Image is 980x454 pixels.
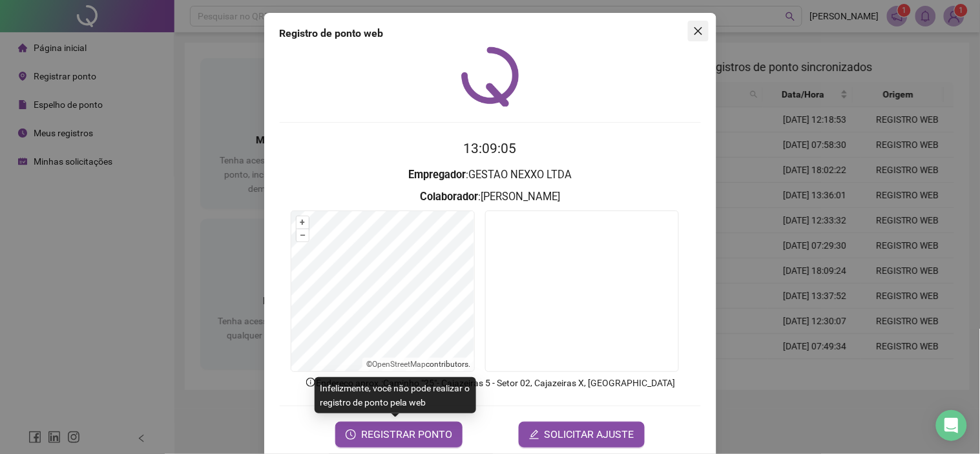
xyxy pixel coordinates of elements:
[335,422,463,448] button: REGISTRAR PONTO
[280,189,701,205] h3: : [PERSON_NAME]
[346,429,356,440] span: clock-circle
[305,377,317,388] span: info-circle
[297,229,309,242] button: –
[408,169,466,181] strong: Empregador
[366,360,470,369] li: © contributors.
[420,191,478,203] strong: Colaborador
[372,360,426,369] a: OpenStreetMap
[529,429,539,440] span: edit
[688,21,709,41] button: Close
[519,422,645,448] button: editSOLICITAR AJUSTE
[461,46,519,107] img: QRPoint
[280,376,701,390] p: Endereço aprox. : Caminho "25"- Cajazeiras 5 - Setor 02, Cajazeiras X, [GEOGRAPHIC_DATA]
[297,216,309,229] button: +
[545,427,634,442] span: SOLICITAR AJUSTE
[464,141,517,156] time: 13:09:05
[280,26,701,41] div: Registro de ponto web
[280,167,701,183] h3: : GESTAO NEXXO LTDA
[315,377,476,413] div: Infelizmente, você não pode realizar o registro de ponto pela web
[361,427,452,442] span: REGISTRAR PONTO
[693,26,704,36] span: close
[936,410,967,441] div: Open Intercom Messenger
